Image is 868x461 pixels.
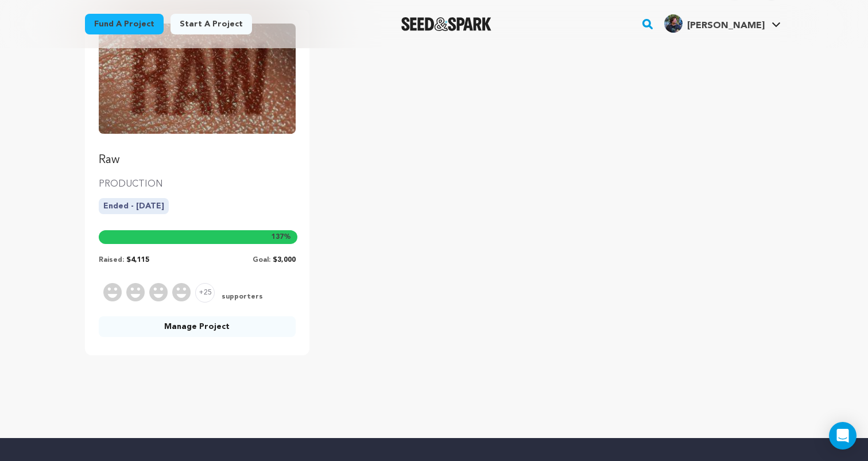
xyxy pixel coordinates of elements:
span: Raised: [99,257,124,264]
span: $4,115 [126,257,149,264]
span: supporters [219,292,263,303]
span: [PERSON_NAME] [687,21,765,30]
span: 137 [272,234,284,241]
a: Diego H.'s Profile [662,12,783,33]
p: Ended - [DATE] [99,198,169,214]
span: +25 [195,283,215,303]
a: Fund a project [85,14,164,34]
span: Diego H.'s Profile [662,12,783,36]
img: Supporter Image [149,283,168,301]
img: Seed&Spark Logo Dark Mode [401,17,491,31]
div: Diego H.'s Profile [664,14,765,33]
span: Goal: [253,257,270,264]
a: Seed&Spark Homepage [401,17,491,31]
span: $3,000 [273,257,296,264]
span: % [272,233,291,242]
div: Open Intercom Messenger [829,422,857,450]
img: Supporter Image [172,283,191,301]
img: Supporter Image [103,283,122,301]
a: Fund Raw [99,24,296,168]
img: Supporter Image [126,283,145,301]
p: Raw [99,152,296,168]
a: Manage Project [99,316,296,337]
a: Start a project [170,14,252,34]
img: 08499ed398de49bf.jpg [664,14,683,33]
p: PRODUCTION [99,177,296,191]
